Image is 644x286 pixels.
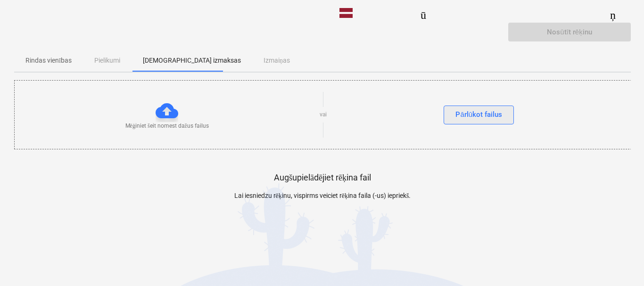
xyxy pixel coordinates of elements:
[274,172,371,182] font: Augšupielādējiet rēķina fail
[353,8,627,19] font: tastatūras_uz leju_bultiņa
[234,192,411,199] font: Lai iesniedzu rēķinu, vispirms veiciet rēķina faila (-us) iepriekš.
[25,57,72,64] font: Rindas vienības
[143,57,241,64] font: [DEMOGRAPHIC_DATA] izmaksas
[444,106,514,124] button: Pārlūkot failus
[14,80,632,149] div: Mēģiniet šeit nomest dažus failusvaiPārlūkot failus
[125,123,209,129] font: Mēģiniet šeit nomest dažus failus
[455,110,502,119] font: Pārlūkot failus
[320,111,327,118] font: vai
